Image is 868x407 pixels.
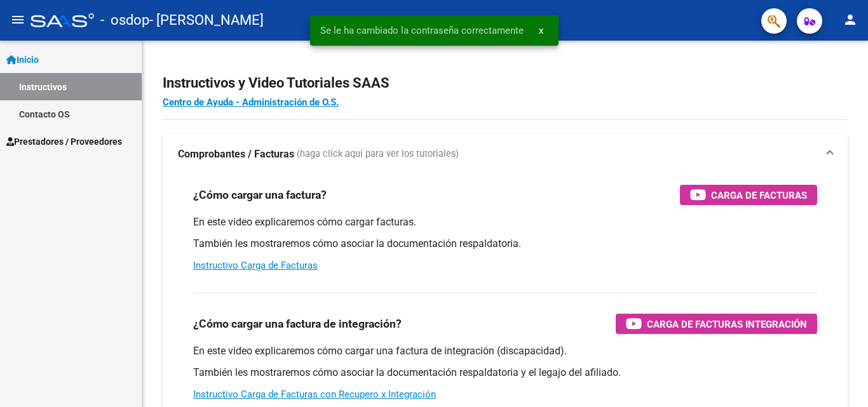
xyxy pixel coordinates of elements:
[529,19,553,42] button: x
[193,237,817,251] p: También les mostraremos cómo asociar la documentación respaldatoria.
[647,316,807,332] span: Carga de Facturas Integración
[163,71,848,95] h2: Instructivos y Video Tutoriales SAAS
[163,134,848,175] mat-expansion-panel-header: Comprobantes / Facturas (haga click aquí para ver los tutoriales)
[193,315,402,333] h3: ¿Cómo cargar una factura de integración?
[10,12,25,27] mat-icon: menu
[163,97,339,108] a: Centro de Ayuda - Administración de O.S.
[711,187,807,203] span: Carga de Facturas
[680,185,817,205] button: Carga de Facturas
[100,6,149,34] span: - osdop
[149,6,264,34] span: - [PERSON_NAME]
[843,12,858,27] mat-icon: person
[193,186,327,204] h3: ¿Cómo cargar una factura?
[193,215,817,229] p: En este video explicaremos cómo cargar facturas.
[193,389,436,400] a: Instructivo Carga de Facturas con Recupero x Integración
[193,344,817,358] p: En este video explicaremos cómo cargar una factura de integración (discapacidad).
[6,53,39,67] span: Inicio
[6,135,122,149] span: Prestadores / Proveedores
[539,25,543,36] span: x
[297,147,459,161] span: (haga click aquí para ver los tutoriales)
[320,24,524,37] span: Se le ha cambiado la contraseña correctamente
[616,314,817,334] button: Carga de Facturas Integración
[193,260,318,271] a: Instructivo Carga de Facturas
[193,366,817,380] p: También les mostraremos cómo asociar la documentación respaldatoria y el legajo del afiliado.
[825,364,855,394] iframe: Intercom live chat
[178,147,294,161] strong: Comprobantes / Facturas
